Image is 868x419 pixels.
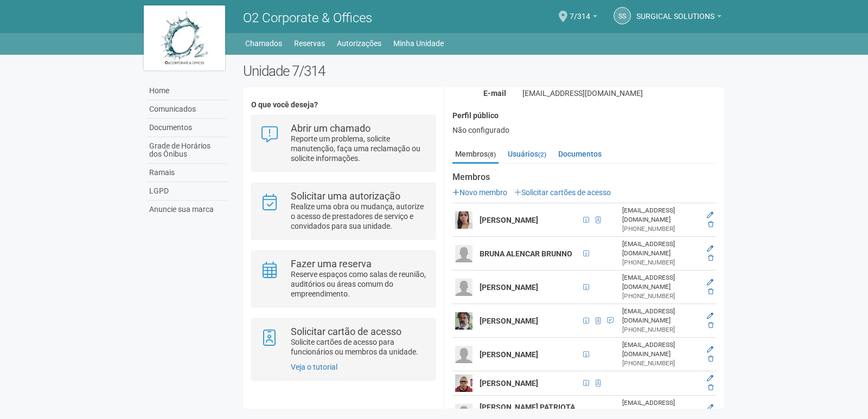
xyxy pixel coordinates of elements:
[260,327,426,357] a: Solicitar cartão de acesso Solicite cartões de acesso para funcionários ou membros da unidade.
[455,375,473,392] img: user.png
[570,14,597,22] a: 7/314
[707,312,713,320] a: Editar membro
[337,36,381,51] a: Autorizações
[260,259,426,299] a: Fazer uma reserva Reserve espaços como salas de reunião, auditórios ou áreas comum do empreendime...
[622,307,698,325] div: [EMAIL_ADDRESS][DOMAIN_NAME]
[243,10,372,25] span: O2 Corporate & Offices
[146,201,227,218] a: Anuncie sua marca
[707,245,713,253] a: Editar membro
[483,89,506,98] strong: E-mail
[636,14,722,22] a: SURGICAL SOLUTIONS
[707,346,713,353] a: Editar membro
[291,363,337,371] a: Veja o tutorial
[480,283,538,292] strong: [PERSON_NAME]
[251,101,435,109] h4: O que você deseja?
[570,2,590,21] span: 7/314
[393,36,444,51] a: Minha Unidade
[708,355,713,363] a: Excluir membro
[291,326,401,337] strong: Solicitar cartão de acesso
[475,79,506,88] strong: Telefone
[260,191,426,231] a: Solicitar uma autorização Realize uma obra ou mudança, autorize o acesso de prestadores de serviç...
[455,279,473,296] img: user.png
[514,188,611,197] a: Solicitar cartões de acesso
[144,5,225,70] img: logo.jpg
[707,375,713,382] a: Editar membro
[291,123,371,134] strong: Abrir um chamado
[708,384,713,391] a: Excluir membro
[452,112,716,120] h4: Perfil público
[636,2,714,21] span: SURGICAL SOLUTIONS
[452,146,499,164] a: Membros(8)
[480,249,572,258] strong: BRUNA ALENCAR BRUNNO
[488,151,496,158] small: (8)
[146,100,227,119] a: Comunicados
[480,350,538,359] strong: [PERSON_NAME]
[708,254,713,262] a: Excluir membro
[622,292,698,301] div: [PHONE_NUMBER]
[455,312,473,330] img: user.png
[146,137,227,164] a: Grade de Horários dos Ônibus
[291,337,427,357] p: Solicite cartões de acesso para funcionários ou membros da unidade.
[452,125,716,135] div: Não configurado
[291,190,400,202] strong: Solicitar uma autorização
[294,36,325,51] a: Reservas
[146,82,227,100] a: Home
[622,273,698,292] div: [EMAIL_ADDRESS][DOMAIN_NAME]
[146,119,227,137] a: Documentos
[291,269,427,299] p: Reserve espaços como salas de reunião, auditórios ou áreas comum do empreendimento.
[622,359,698,368] div: [PHONE_NUMBER]
[291,258,372,269] strong: Fazer uma reserva
[622,398,698,417] div: [EMAIL_ADDRESS][DOMAIN_NAME]
[707,279,713,286] a: Editar membro
[455,211,473,229] img: user.png
[452,172,716,182] strong: Membros
[455,346,473,363] img: user.png
[245,36,282,51] a: Chamados
[291,202,427,231] p: Realize uma obra ou mudança, autorize o acesso de prestadores de serviço e convidados para sua un...
[480,379,538,388] strong: [PERSON_NAME]
[455,245,473,262] img: user.png
[622,224,698,234] div: [PHONE_NUMBER]
[614,7,631,24] a: SS
[622,206,698,224] div: [EMAIL_ADDRESS][DOMAIN_NAME]
[622,258,698,267] div: [PHONE_NUMBER]
[707,211,713,219] a: Editar membro
[243,63,724,79] h2: Unidade 7/314
[291,134,427,163] p: Reporte um problema, solicite manutenção, faça uma reclamação ou solicite informações.
[622,240,698,258] div: [EMAIL_ADDRESS][DOMAIN_NAME]
[538,151,546,158] small: (2)
[622,340,698,359] div: [EMAIL_ADDRESS][DOMAIN_NAME]
[480,317,538,325] strong: [PERSON_NAME]
[622,325,698,334] div: [PHONE_NUMBER]
[708,321,713,329] a: Excluir membro
[708,221,713,228] a: Excluir membro
[707,404,713,411] a: Editar membro
[708,288,713,295] a: Excluir membro
[452,188,507,197] a: Novo membro
[480,216,538,224] strong: [PERSON_NAME]
[556,146,604,162] a: Documentos
[505,146,549,162] a: Usuários(2)
[146,164,227,182] a: Ramais
[514,88,724,98] div: [EMAIL_ADDRESS][DOMAIN_NAME]
[146,182,227,201] a: LGPD
[260,124,426,163] a: Abrir um chamado Reporte um problema, solicite manutenção, faça uma reclamação ou solicite inform...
